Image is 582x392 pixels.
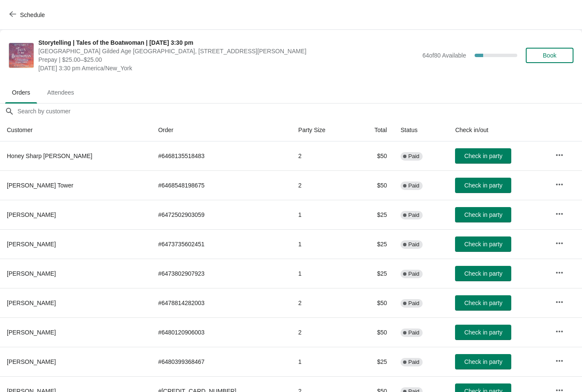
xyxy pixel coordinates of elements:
[151,259,291,288] td: # 6473802907923
[464,358,502,365] span: Check in party
[5,85,37,100] span: Orders
[464,300,502,306] span: Check in party
[7,211,56,218] span: [PERSON_NAME]
[354,317,394,347] td: $50
[4,7,52,23] button: Schedule
[408,182,419,189] span: Paid
[408,359,419,366] span: Paid
[464,270,502,277] span: Check in party
[455,148,511,164] button: Check in party
[7,358,56,365] span: [PERSON_NAME]
[40,85,81,100] span: Attendees
[464,211,502,218] span: Check in party
[151,288,291,317] td: # 6478814282003
[448,119,548,141] th: Check in/out
[464,241,502,248] span: Check in party
[151,200,291,229] td: # 6472502903059
[151,119,291,141] th: Order
[20,12,45,18] span: Schedule
[408,241,419,248] span: Paid
[455,236,511,252] button: Check in party
[38,55,418,64] span: Prepay | $25.00–$25.00
[7,241,56,248] span: [PERSON_NAME]
[291,317,354,347] td: 2
[151,141,291,170] td: # 6468135518483
[291,288,354,317] td: 2
[464,182,502,189] span: Check in party
[408,212,419,219] span: Paid
[455,325,511,340] button: Check in party
[151,347,291,376] td: # 6480399368467
[455,295,511,311] button: Check in party
[7,182,73,189] span: [PERSON_NAME] Tower
[455,207,511,222] button: Check in party
[408,271,419,277] span: Paid
[7,329,56,336] span: [PERSON_NAME]
[7,300,56,306] span: [PERSON_NAME]
[408,300,419,307] span: Paid
[38,64,418,72] span: [DATE] 3:30 pm America/New_York
[354,259,394,288] td: $25
[38,38,418,47] span: Storytelling | Tales of the Boatwoman | [DATE] 3:30 pm
[408,153,419,160] span: Paid
[354,119,394,141] th: Total
[9,43,34,68] img: Storytelling | Tales of the Boatwoman | September 13 at 3:30 pm
[291,259,354,288] td: 1
[526,48,573,63] button: Book
[291,119,354,141] th: Party Size
[151,170,291,200] td: # 6468548198675
[543,52,556,59] span: Book
[354,347,394,376] td: $25
[17,104,582,119] input: Search by customer
[354,288,394,317] td: $50
[455,266,511,281] button: Check in party
[464,153,502,159] span: Check in party
[38,47,418,55] span: [GEOGRAPHIC_DATA] Gilded Age [GEOGRAPHIC_DATA], [STREET_ADDRESS][PERSON_NAME]
[151,317,291,347] td: # 6480120906003
[291,229,354,259] td: 1
[151,229,291,259] td: # 6473735602451
[291,200,354,229] td: 1
[354,229,394,259] td: $25
[354,200,394,229] td: $25
[455,178,511,193] button: Check in party
[464,329,502,336] span: Check in party
[291,347,354,376] td: 1
[408,329,419,336] span: Paid
[291,170,354,200] td: 2
[422,52,466,59] span: 64 of 80 Available
[394,119,448,141] th: Status
[354,141,394,170] td: $50
[291,141,354,170] td: 2
[7,270,56,277] span: [PERSON_NAME]
[455,354,511,369] button: Check in party
[354,170,394,200] td: $50
[7,153,92,159] span: Honey Sharp [PERSON_NAME]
